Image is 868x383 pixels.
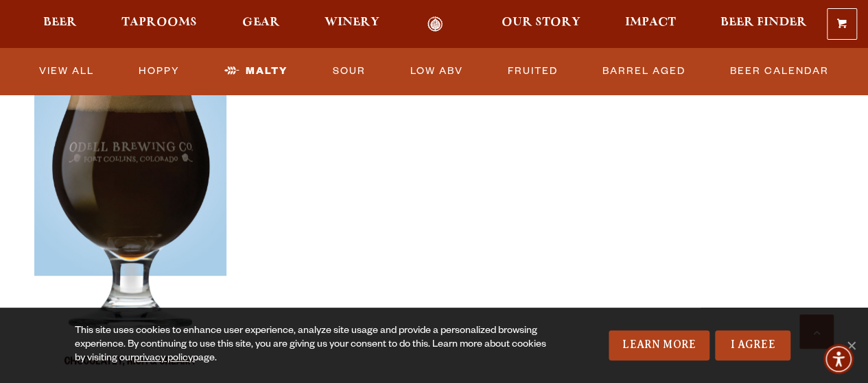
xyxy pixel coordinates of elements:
a: Malty [219,55,293,87]
a: Our Story [493,16,589,32]
a: Taprooms [113,16,206,32]
a: Beer [34,16,86,32]
img: Lugene [34,40,226,383]
span: Gear [242,17,280,28]
a: Learn More [609,330,709,360]
a: Impact [616,16,685,32]
a: Beer Calendar [725,55,834,87]
a: I Agree [715,330,790,360]
a: Winery [316,16,388,32]
span: Taprooms [121,17,197,28]
a: Beer Finder [712,16,816,32]
a: Barrel Aged [597,55,691,87]
span: Beer [43,17,77,28]
div: This site uses cookies to enhance user experience, analyze site usage and provide a personalized ... [75,325,554,366]
span: Beer Finder [720,17,807,28]
a: Sour [327,55,371,87]
span: Our Story [502,17,580,28]
a: Hoppy [133,55,185,87]
span: Impact [625,17,676,28]
a: Gear [233,16,289,32]
a: Low ABV [405,55,469,87]
span: Winery [325,17,379,28]
a: Odell Home [410,16,461,32]
a: Fruited [502,55,563,87]
a: privacy policy [134,354,193,365]
a: View All [34,55,99,87]
div: Accessibility Menu [823,344,854,374]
